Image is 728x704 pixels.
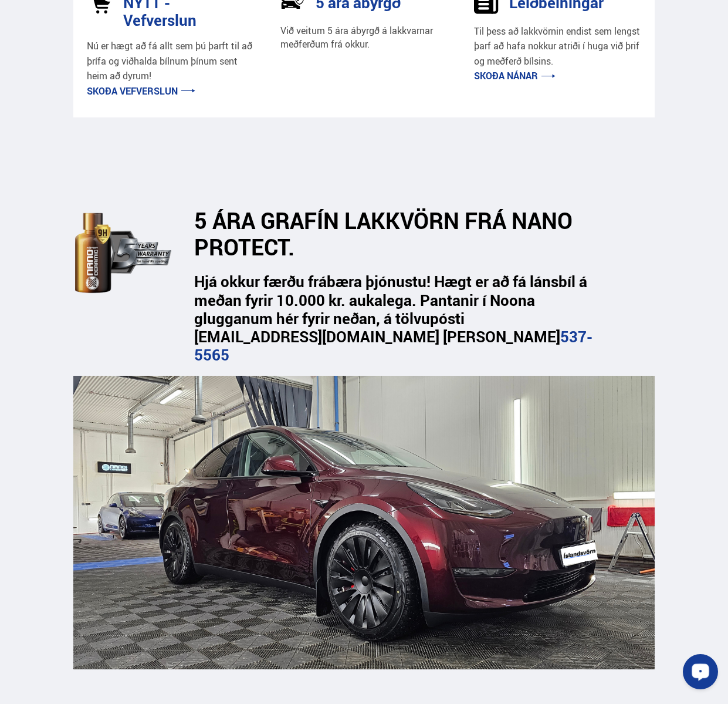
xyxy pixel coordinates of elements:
[73,376,655,669] img: _cQ-aqdHU9moQQvH.png
[194,326,592,365] a: 537-5565
[474,69,556,82] a: Skoða nánar
[194,207,583,260] h2: 5 ÁRA GRAFÍN LAKKVÖRN FRÁ NANO PROTECT.
[280,24,447,51] p: Við veitum 5 ára ábyrgð á lakkvarnar meðferðum frá okkur.
[75,200,177,305] img: dEaiphv7RL974N41.svg
[474,24,641,69] p: Til þess að lakkvörnin endist sem lengst þarf að hafa nokkur atriði í huga við þrif og meðferð bí...
[673,649,723,699] iframe: LiveChat chat widget
[87,85,195,97] a: Skoða vefverslun
[194,271,592,365] strong: Hjá okkur færðu frábæra þjónustu! Hægt er að fá lánsbíl á meðan fyrir 10.000 kr. aukalega. Pantan...
[87,39,253,84] p: Nú er hægt að fá allt sem þú þarft til að þrífa og viðhalda bílnum þínum sent heim að dyrum!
